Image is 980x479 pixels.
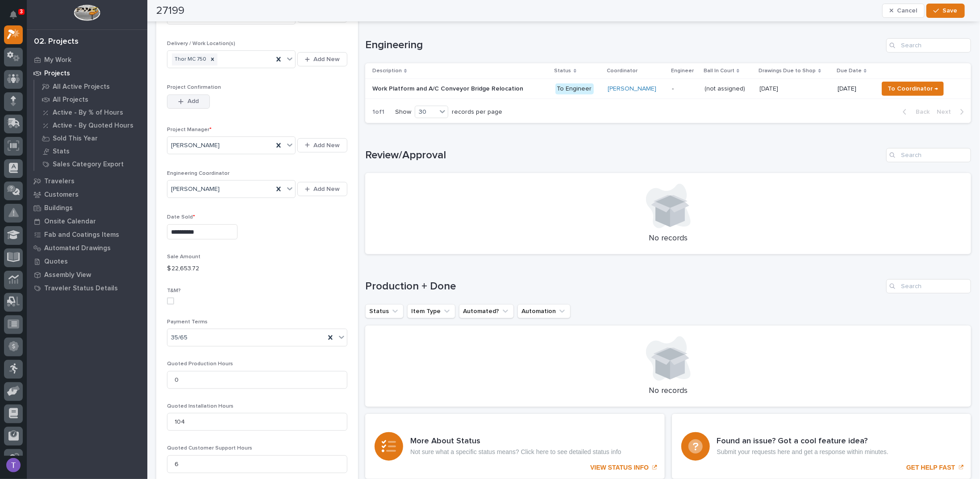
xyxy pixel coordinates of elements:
[365,101,392,123] p: 1 of 1
[27,268,147,281] a: Assembly View
[167,446,252,451] span: Quoted Customer Support Hours
[53,161,124,169] p: Sales Category Export
[410,448,621,456] p: Not sure what a specific status means? Click here to see detailed status info
[172,54,208,66] div: Thor MC 750
[34,80,147,93] a: All Active Projects
[4,456,23,475] button: users-avatar
[27,228,147,241] a: Fab and Coatings Items
[671,66,694,76] p: Engineer
[365,304,404,318] button: Status
[11,11,23,25] div: Notifications3
[27,281,147,295] a: Traveler Status Details
[167,215,195,220] span: Date Sold
[4,5,23,24] button: Notifications
[34,132,147,145] a: Sold This Year
[933,108,971,116] button: Next
[34,93,147,106] a: All Projects
[888,83,938,94] span: To Coordinator →
[897,7,917,15] span: Cancel
[672,414,971,479] a: GET HELP FAST
[886,148,971,162] input: Search
[167,404,234,409] span: Quoted Installation Hours
[943,7,958,15] span: Save
[167,288,181,293] span: T&M?
[376,386,960,396] p: No records
[608,85,656,93] a: [PERSON_NAME]
[27,201,147,215] a: Buildings
[171,185,220,194] span: [PERSON_NAME]
[365,39,883,52] h1: Engineering
[74,4,100,21] img: Workspace Logo
[372,83,525,93] p: Work Platform and A/C Conveyor Bridge Relocation
[395,108,411,116] p: Show
[44,70,70,78] p: Projects
[313,141,340,149] span: Add New
[896,108,933,116] button: Back
[555,83,594,95] div: To Engineer
[34,158,147,170] a: Sales Category Export
[156,4,184,17] h2: 27199
[410,437,621,446] h3: More About Status
[44,271,91,279] p: Assembly View
[53,96,88,104] p: All Projects
[44,285,118,293] p: Traveler Status Details
[27,66,147,80] a: Projects
[517,304,571,318] button: Automation
[365,280,883,293] h1: Production + Done
[365,414,664,479] a: VIEW STATUS INFO
[44,218,96,226] p: Onsite Calendar
[27,215,147,228] a: Onsite Calendar
[886,38,971,53] input: Search
[937,108,956,116] span: Next
[167,264,347,273] p: $ 22,653.72
[672,85,697,93] p: -
[20,8,23,15] p: 3
[27,174,147,188] a: Travelers
[910,108,930,116] span: Back
[882,82,944,96] button: To Coordinator →
[167,171,229,176] span: Engineering Coordinator
[459,304,514,318] button: Automated?
[171,333,188,343] span: 35/65
[372,66,402,76] p: Description
[44,178,75,186] p: Travelers
[27,53,147,66] a: My Work
[365,79,971,99] tr: Work Platform and A/C Conveyor Bridge RelocationWork Platform and A/C Conveyor Bridge Relocation ...
[704,66,734,76] p: Ball In Court
[590,464,649,471] p: VIEW STATUS INFO
[705,83,747,93] p: (not assigned)
[34,119,147,132] a: Active - By Quoted Hours
[44,56,71,64] p: My Work
[297,138,347,153] button: Add New
[167,127,212,132] span: Project Manager
[906,464,955,471] p: GET HELP FAST
[376,234,960,244] p: No records
[167,254,200,260] span: Sale Amount
[53,122,133,130] p: Active - By Quoted Hours
[27,188,147,201] a: Customers
[760,83,780,93] p: [DATE]
[313,185,340,193] span: Add New
[886,279,971,293] input: Search
[717,437,888,446] h3: Found an issue? Got a cool feature idea?
[53,135,98,143] p: Sold This Year
[44,191,79,199] p: Customers
[44,258,68,266] p: Quotes
[188,97,199,105] span: Add
[882,4,925,18] button: Cancel
[837,66,862,76] p: Due Date
[34,106,147,119] a: Active - By % of Hours
[167,95,210,109] button: Add
[44,231,119,239] p: Fab and Coatings Items
[44,244,111,252] p: Automated Drawings
[838,85,871,93] p: [DATE]
[44,204,73,212] p: Buildings
[167,41,235,46] span: Delivery / Work Location(s)
[53,83,110,91] p: All Active Projects
[34,145,147,157] a: Stats
[365,149,883,162] h1: Review/Approval
[297,52,347,66] button: Add New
